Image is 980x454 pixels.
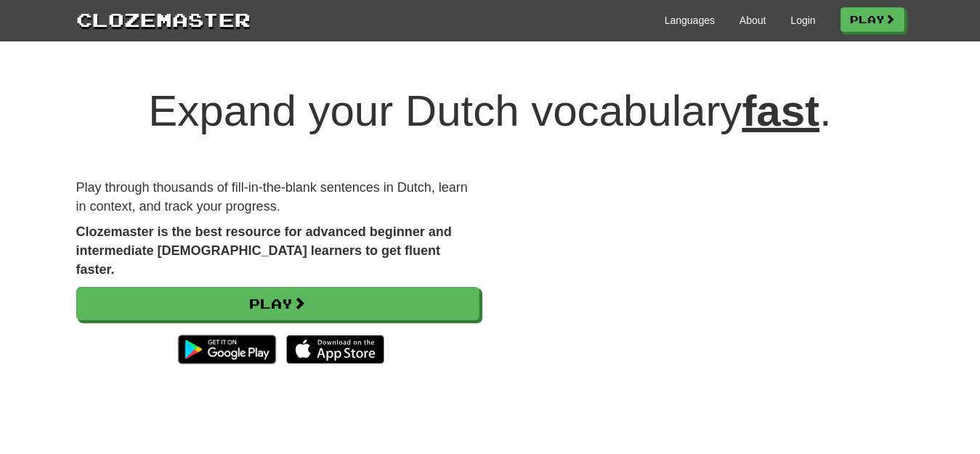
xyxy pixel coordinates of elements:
[665,13,715,28] a: Languages
[740,13,766,28] a: About
[76,179,479,216] p: Play through thousands of fill-in-the-blank sentences in Dutch, learn in context, and track your ...
[76,287,479,320] a: Play
[171,328,283,371] img: Get it on Google Play
[841,7,904,32] a: Play
[742,86,819,135] u: fast
[76,6,251,33] a: Clozemaster
[76,87,904,135] h1: Expand your Dutch vocabulary .
[286,335,384,364] img: Download_on_the_App_Store_Badge_US-UK_135x40-25178aeef6eb6b83b96f5f2d004eda3bffbb37122de64afbaef7...
[76,224,452,276] strong: Clozemaster is the best resource for advanced beginner and intermediate [DEMOGRAPHIC_DATA] learne...
[790,13,815,28] a: Login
